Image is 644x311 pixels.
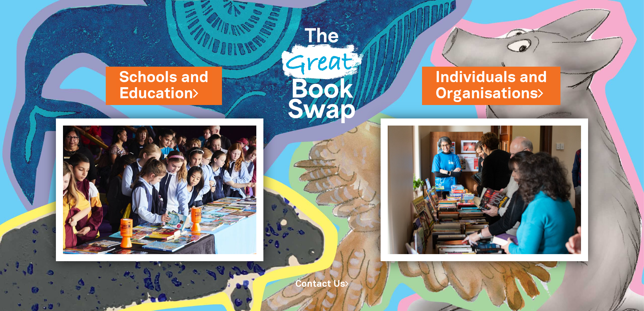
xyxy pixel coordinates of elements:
img: Schools and Education [56,118,263,261]
img: Great Bookswap logo [273,8,371,137]
a: Contact Us [295,280,349,288]
img: Individuals and Organisations [381,118,588,261]
a: Schools andEducation [119,67,208,104]
a: Individuals andOrganisations [436,67,547,104]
